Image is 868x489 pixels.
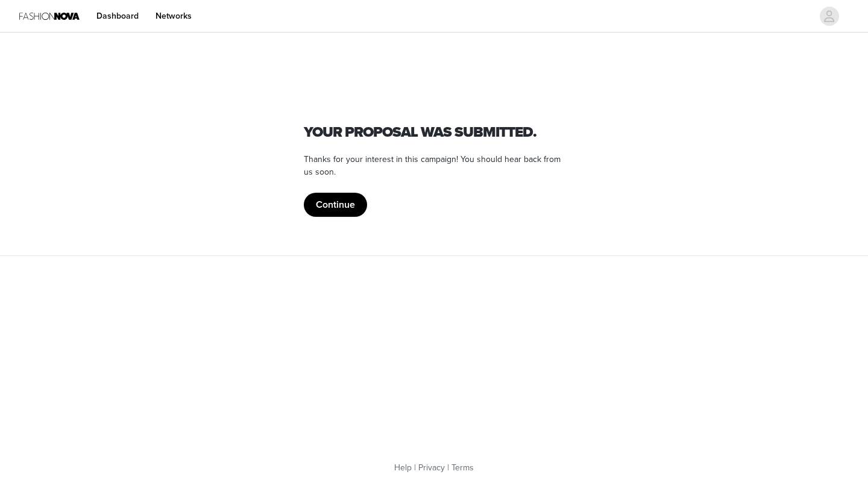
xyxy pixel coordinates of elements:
[89,2,146,30] a: Dashboard
[394,463,412,473] a: Help
[304,122,564,143] h1: Your proposal was submitted.
[418,463,445,473] a: Privacy
[414,463,416,473] span: |
[304,153,564,178] p: Thanks for your interest in this campaign! You should hear back from us soon.
[447,463,449,473] span: |
[304,193,367,217] button: Continue
[19,2,80,30] img: Fashion Nova Logo
[148,2,199,30] a: Networks
[823,7,835,26] div: avatar
[451,463,474,473] a: Terms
